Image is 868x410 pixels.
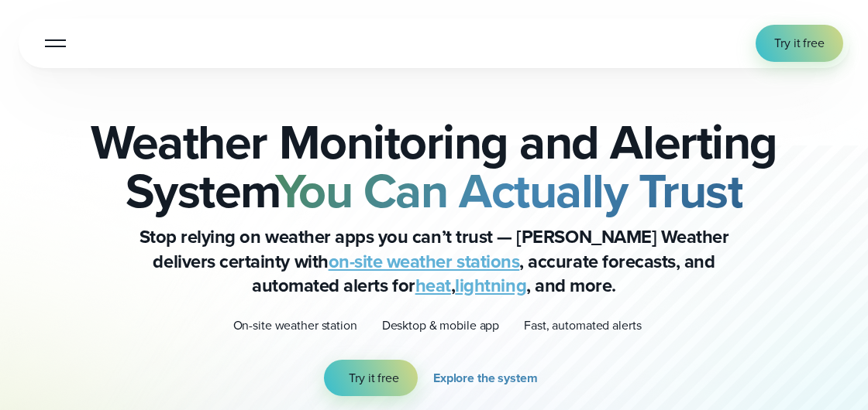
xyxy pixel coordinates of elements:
p: Fast, automated alerts [524,316,641,335]
a: Try it free [324,360,418,397]
a: Try it free [756,25,843,62]
a: on-site weather stations [329,248,520,275]
strong: You Can Actually Trust [275,155,743,227]
span: Explore the system [433,369,538,388]
a: heat [415,272,451,299]
a: lightning [455,272,526,299]
a: Explore the system [433,360,544,397]
p: Desktop & mobile app [382,316,500,335]
p: Stop relying on weather apps you can’t trust — [PERSON_NAME] Weather delivers certainty with , ac... [124,224,744,298]
h2: Weather Monitoring and Alerting System [19,118,849,215]
span: Try it free [349,369,399,388]
span: Try it free [774,34,825,53]
p: On-site weather station [233,316,357,335]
